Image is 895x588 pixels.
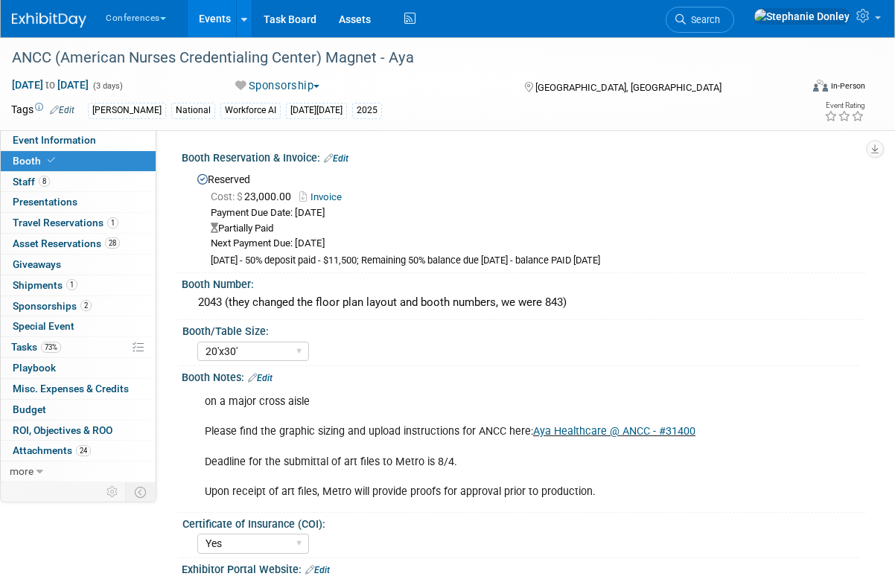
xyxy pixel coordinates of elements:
span: Playbook [13,362,56,374]
span: Cost: $ [211,191,244,202]
span: Asset Reservations [13,237,120,249]
span: Shipments [13,279,77,291]
a: Presentations [1,192,156,212]
a: Search [666,7,734,33]
a: Budget [1,400,156,420]
span: [GEOGRAPHIC_DATA], [GEOGRAPHIC_DATA] [535,82,722,93]
span: Event Information [13,134,96,146]
a: Playbook [1,358,156,378]
div: Booth Notes: [182,366,865,386]
a: Misc. Expenses & Credits [1,379,156,399]
div: National [171,103,215,118]
div: [PERSON_NAME] [88,103,166,118]
span: Travel Reservations [13,217,118,229]
div: In-Person [830,80,865,92]
span: (3 days) [92,81,123,91]
img: Format-Inperson.png [813,80,828,92]
div: Exhibitor Portal Website: [182,558,865,578]
a: Staff8 [1,172,156,192]
a: Asset Reservations28 [1,234,156,254]
a: Edit [324,153,348,164]
div: Next Payment Due: [DATE] [211,237,854,251]
div: [DATE][DATE] [286,103,347,118]
td: Toggle Event Tabs [126,482,156,502]
a: Sponsorships2 [1,296,156,316]
div: Booth Reservation & Invoice: [182,147,865,166]
div: [DATE] - 50% deposit paid - $11,500; Remaining 50% balance due [DATE] - balance PAID [DATE] [211,255,854,267]
div: Event Format [742,77,865,100]
a: Booth [1,151,156,171]
div: Workforce AI [220,103,281,118]
span: Attachments [13,444,91,456]
a: Invoice [299,191,349,202]
span: Presentations [13,196,77,208]
span: Search [686,14,720,25]
a: Edit [305,565,330,575]
span: Budget [13,403,46,415]
div: on a major cross aisle Please find the graphic sizing and upload instructions for ANCC here: Dead... [194,387,729,507]
div: Booth/Table Size: [182,320,859,339]
span: 28 [105,237,120,249]
span: 8 [39,176,50,187]
span: Giveaways [13,258,61,270]
div: Event Rating [824,102,864,109]
span: 23,000.00 [211,191,297,202]
i: Booth reservation complete [48,156,55,164]
button: Sponsorship [230,78,325,94]
span: 73% [41,342,61,353]
td: Personalize Event Tab Strip [100,482,126,502]
div: Booth Number: [182,273,865,292]
a: Tasks73% [1,337,156,357]
span: 2 [80,300,92,311]
div: Payment Due Date: [DATE] [211,206,854,220]
img: Stephanie Donley [754,8,850,25]
div: 2043 (they changed the floor plan layout and booth numbers, we were 843) [193,291,854,314]
a: Event Information [1,130,156,150]
a: Attachments24 [1,441,156,461]
a: Special Event [1,316,156,336]
a: Edit [50,105,74,115]
img: ExhibitDay [12,13,86,28]
span: ROI, Objectives & ROO [13,424,112,436]
a: Edit [248,373,273,383]
span: Sponsorships [13,300,92,312]
span: 1 [107,217,118,229]
span: to [43,79,57,91]
div: Partially Paid [211,222,854,236]
a: Travel Reservations1 [1,213,156,233]
span: 24 [76,445,91,456]
a: Giveaways [1,255,156,275]
span: Staff [13,176,50,188]
span: Booth [13,155,58,167]
a: more [1,461,156,482]
span: [DATE] [DATE] [11,78,89,92]
a: ROI, Objectives & ROO [1,421,156,441]
a: Aya Healthcare @ ANCC - #31400 [533,425,695,438]
td: Tags [11,102,74,119]
span: 1 [66,279,77,290]
div: Reserved [193,168,854,268]
div: Certificate of Insurance (COI): [182,513,859,531]
div: 2025 [352,103,382,118]
span: Tasks [11,341,61,353]
span: Misc. Expenses & Credits [13,383,129,394]
span: Special Event [13,320,74,332]
div: ANCC (American Nurses Credentialing Center) Magnet - Aya [7,45,792,71]
span: more [10,465,34,477]
a: Shipments1 [1,275,156,295]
